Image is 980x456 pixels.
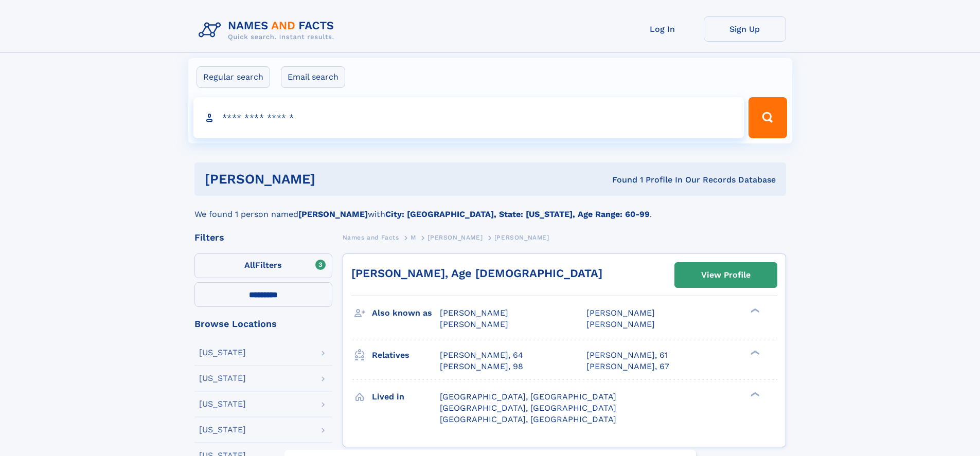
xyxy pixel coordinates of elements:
a: [PERSON_NAME], Age [DEMOGRAPHIC_DATA] [351,267,602,280]
a: [PERSON_NAME], 61 [586,350,668,361]
h3: Relatives [372,346,440,364]
a: Names and Facts [343,231,399,244]
div: Browse Locations [194,319,332,329]
div: View Profile [701,263,751,287]
span: [PERSON_NAME] [494,234,549,241]
span: [PERSON_NAME] [586,308,655,318]
input: search input [193,97,744,138]
b: [PERSON_NAME] [298,209,368,219]
div: Filters [194,233,332,242]
a: M [411,231,416,244]
h3: Lived in [372,388,440,406]
span: [PERSON_NAME] [427,234,483,241]
h3: Also known as [372,304,440,322]
span: [PERSON_NAME] [440,319,508,329]
span: [GEOGRAPHIC_DATA], [GEOGRAPHIC_DATA] [440,414,616,424]
div: [US_STATE] [199,349,246,357]
span: M [411,234,416,241]
span: [PERSON_NAME] [440,308,508,318]
b: City: [GEOGRAPHIC_DATA], State: [US_STATE], Age Range: 60-99 [385,209,650,219]
a: Sign Up [704,16,786,42]
span: [GEOGRAPHIC_DATA], [GEOGRAPHIC_DATA] [440,403,616,413]
a: View Profile [675,263,777,287]
button: Search Button [749,97,787,138]
div: [US_STATE] [199,374,246,382]
div: Found 1 Profile In Our Records Database [464,174,776,186]
div: ❯ [748,349,760,356]
span: [PERSON_NAME] [586,319,655,329]
a: [PERSON_NAME], 64 [440,350,523,361]
h1: [PERSON_NAME] [205,173,464,186]
div: [US_STATE] [199,400,246,408]
span: All [244,260,255,270]
div: ❯ [748,391,760,397]
div: We found 1 person named with . [194,196,786,221]
a: [PERSON_NAME], 67 [586,361,669,372]
label: Email search [281,66,345,88]
div: ❯ [748,307,760,314]
label: Filters [194,253,332,278]
span: [GEOGRAPHIC_DATA], [GEOGRAPHIC_DATA] [440,392,616,402]
img: Logo Names and Facts [194,16,343,44]
div: [US_STATE] [199,426,246,434]
label: Regular search [197,66,270,88]
a: [PERSON_NAME] [427,231,483,244]
a: Log In [621,16,704,42]
a: [PERSON_NAME], 98 [440,361,523,372]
